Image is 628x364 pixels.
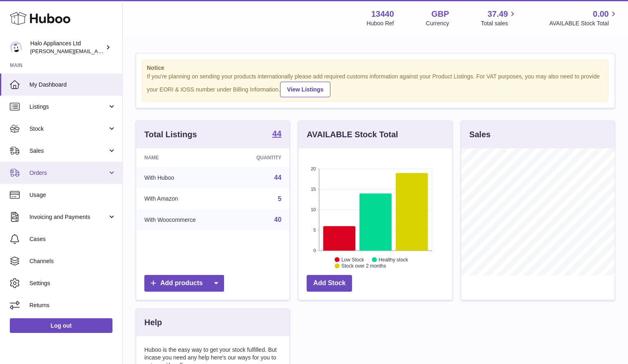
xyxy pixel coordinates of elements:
span: Cases [29,235,116,243]
text: 15 [311,187,316,192]
span: Settings [29,279,116,287]
a: 44 [274,174,282,181]
a: View Listings [280,82,330,97]
h3: Total Listings [144,129,197,140]
span: Usage [29,191,116,199]
text: 0 [314,248,316,253]
span: Channels [29,257,116,265]
td: With Woocommerce [136,209,231,230]
span: Returns [29,301,116,309]
h3: AVAILABLE Stock Total [307,129,398,140]
text: 5 [314,228,316,232]
div: Huboo Ref [367,20,394,27]
th: Quantity [231,148,289,167]
text: Low Stock [341,257,364,262]
strong: 44 [272,130,281,138]
text: Stock over 2 months [341,263,386,269]
span: Stock [29,125,108,133]
strong: Notice [147,64,604,72]
span: 37.49 [487,9,508,20]
a: Log out [10,318,112,333]
a: 5 [278,195,281,202]
span: [PERSON_NAME][EMAIL_ADDRESS][DOMAIN_NAME] [30,48,164,54]
div: Currency [426,20,449,27]
span: My Dashboard [29,81,116,89]
text: 20 [311,166,316,171]
span: Orders [29,169,108,177]
span: AVAILABLE Stock Total [549,20,618,27]
a: 0.00 AVAILABLE Stock Total [549,9,618,27]
span: Invoicing and Payments [29,213,108,221]
a: 37.49 Total sales [481,9,517,27]
text: 10 [311,207,316,212]
a: 40 [274,216,282,223]
a: Add Stock [307,275,352,292]
div: Halo Appliances Ltd [30,40,104,55]
td: With Amazon [136,188,231,210]
th: Name [136,148,231,167]
strong: 13440 [371,9,394,20]
a: 44 [272,130,281,139]
div: If you're planning on sending your products internationally please add required customs informati... [147,73,604,97]
h3: Sales [469,129,491,140]
span: Sales [29,147,108,155]
a: Add products [144,275,224,292]
span: Listings [29,103,108,111]
img: paul@haloappliances.com [10,41,22,54]
span: Total sales [481,20,517,27]
h3: Help [144,317,162,328]
strong: GBP [431,9,449,20]
span: 0.00 [593,9,609,20]
text: Healthy stock [379,257,408,262]
td: With Huboo [136,167,231,188]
